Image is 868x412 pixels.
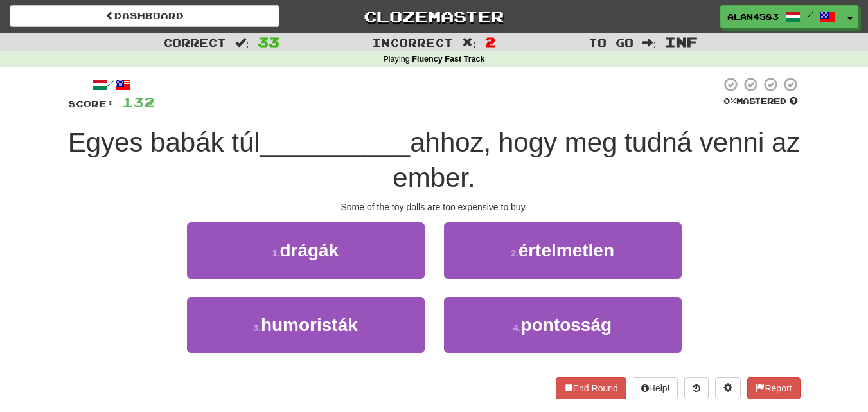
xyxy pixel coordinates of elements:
span: értelmetlen [518,240,614,260]
small: 1 . [272,248,280,258]
span: humoristák [261,315,358,335]
span: Egyes babák túl [68,127,260,157]
button: End Round [556,377,626,399]
div: / [68,76,155,93]
span: __________ [260,127,411,157]
span: / [807,10,813,19]
span: : [642,37,657,48]
span: 33 [258,34,279,49]
small: 2 . [511,248,518,258]
strong: Fluency Fast Track [412,55,484,64]
span: drágák [279,240,339,260]
span: Score: [68,98,114,109]
span: 0 % [723,96,736,106]
button: 4.pontosság [444,297,682,353]
span: : [462,37,476,48]
button: 2.értelmetlen [444,222,682,278]
span: alan4583 [727,11,779,22]
button: Help! [633,377,678,399]
div: Mastered [721,96,801,107]
small: 3 . [253,323,261,333]
button: Report [747,377,800,399]
span: 132 [122,94,155,110]
span: ahhoz, hogy meg tudná venni az ember. [393,127,800,193]
span: To go [589,36,633,49]
button: Round history (alt+y) [684,377,709,399]
small: 4 . [513,323,521,333]
a: alan4583 / [720,5,842,28]
span: pontosság [521,315,612,335]
span: 2 [485,34,496,49]
button: 3.humoristák [187,297,425,353]
a: Clozemaster [299,5,569,28]
span: Incorrect [372,36,453,49]
span: Correct [163,36,226,49]
div: Some of the toy dolls are too expensive to buy. [68,201,801,213]
a: Dashboard [10,5,279,27]
button: 1.drágák [187,222,425,278]
span: Inf [665,34,698,49]
span: : [235,37,249,48]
